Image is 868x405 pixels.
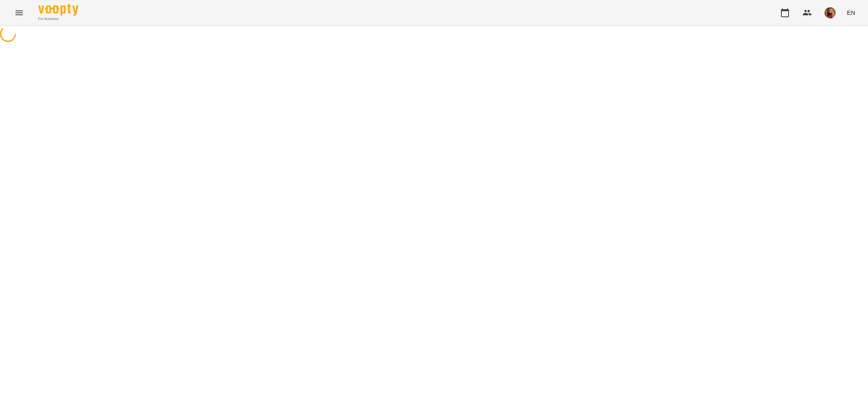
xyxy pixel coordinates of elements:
span: For Business [38,16,78,22]
span: EN [847,8,855,17]
img: Voopty Logo [38,4,78,16]
button: EN [844,5,858,20]
button: Menu [10,3,29,22]
img: 4fb94bb6ae1e002b961ceeb1b4285021.JPG [824,7,836,18]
